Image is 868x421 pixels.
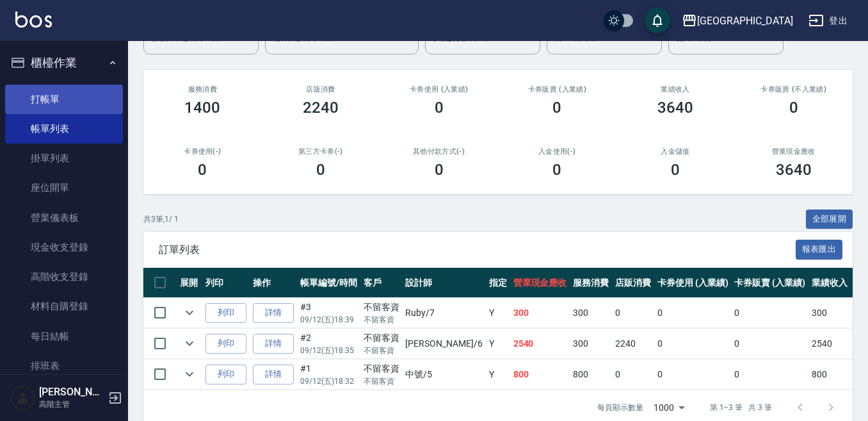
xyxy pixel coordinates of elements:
[5,114,123,144] a: 帳單列表
[253,334,294,354] a: 詳情
[277,85,365,94] h2: 店販消費
[303,99,339,117] h3: 2240
[297,329,360,359] td: #2
[360,268,403,298] th: 客戶
[657,99,693,117] h3: 3640
[552,161,561,179] h3: 0
[570,268,612,298] th: 服務消費
[205,334,246,354] button: 列印
[205,303,246,323] button: 列印
[806,210,853,229] button: 全部展開
[731,359,808,390] td: 0
[364,345,399,356] p: 不留客資
[205,365,246,384] button: 列印
[632,85,719,94] h2: 業績收入
[750,147,837,156] h2: 營業現金應收
[297,359,360,390] td: #1
[402,359,485,390] td: 中號 /5
[654,329,732,359] td: 0
[202,268,250,298] th: 列印
[5,46,123,79] button: 櫃檯作業
[277,147,365,156] h2: 第三方卡券(-)
[731,268,808,298] th: 卡券販賣 (入業績)
[402,268,485,298] th: 設計師
[654,268,732,298] th: 卡券使用 (入業績)
[159,147,246,156] h2: 卡券使用(-)
[677,8,798,34] button: [GEOGRAPHIC_DATA]
[180,334,199,353] button: expand row
[198,161,207,179] h3: 0
[402,298,485,328] td: Ruby /7
[177,268,202,298] th: 展開
[5,322,123,351] a: 每日結帳
[395,147,483,156] h2: 其他付款方式(-)
[300,345,357,356] p: 09/12 (五) 18:35
[808,268,851,298] th: 業績收入
[39,386,104,399] h5: [PERSON_NAME]
[5,173,123,202] a: 座位開單
[513,147,601,156] h2: 入金使用(-)
[789,99,798,117] h3: 0
[5,85,123,114] a: 打帳單
[364,376,399,387] p: 不留客資
[364,331,399,345] div: 不留客資
[5,292,123,321] a: 材料自購登錄
[612,268,654,298] th: 店販消費
[5,233,123,262] a: 現金收支登錄
[159,85,246,94] h3: 服務消費
[645,8,670,33] button: save
[612,298,654,328] td: 0
[808,329,851,359] td: 2540
[750,85,837,94] h2: 卡券販賣 (不入業績)
[364,314,399,326] p: 不留客資
[486,329,510,359] td: Y
[710,402,772,413] p: 第 1–3 筆 共 3 筆
[612,359,654,390] td: 0
[697,13,793,29] div: [GEOGRAPHIC_DATA]
[15,12,52,28] img: Logo
[803,9,853,33] button: 登出
[632,147,719,156] h2: 入金儲值
[808,298,851,328] td: 300
[654,298,732,328] td: 0
[510,359,570,390] td: 800
[435,161,444,179] h3: 0
[808,359,851,390] td: 800
[796,240,843,260] button: 報表匯出
[654,359,732,390] td: 0
[486,298,510,328] td: Y
[10,385,36,411] img: Person
[552,99,561,117] h3: 0
[671,161,680,179] h3: 0
[297,298,360,328] td: #3
[5,203,123,233] a: 營業儀表板
[39,399,104,410] p: 高階主管
[510,329,570,359] td: 2540
[731,298,808,328] td: 0
[776,161,812,179] h3: 3640
[253,303,294,323] a: 詳情
[597,402,643,413] p: 每頁顯示數量
[300,376,357,387] p: 09/12 (五) 18:32
[364,301,399,314] div: 不留客資
[570,298,612,328] td: 300
[250,268,297,298] th: 操作
[486,268,510,298] th: 指定
[5,144,123,173] a: 掛單列表
[513,85,601,94] h2: 卡券販賣 (入業績)
[143,213,179,225] p: 共 3 筆, 1 / 1
[5,262,123,292] a: 高階收支登錄
[297,268,360,298] th: 帳單編號/時間
[486,359,510,390] td: Y
[510,298,570,328] td: 300
[180,303,199,322] button: expand row
[253,365,294,384] a: 詳情
[5,351,123,381] a: 排班表
[570,329,612,359] td: 300
[316,161,325,179] h3: 0
[402,329,485,359] td: [PERSON_NAME] /6
[364,362,399,376] div: 不留客資
[159,244,796,256] span: 訂單列表
[395,85,483,94] h2: 卡券使用 (入業績)
[570,359,612,390] td: 800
